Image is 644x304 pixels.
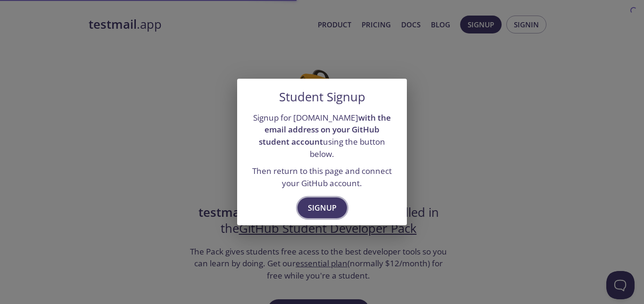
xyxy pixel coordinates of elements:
button: Signup [297,197,347,218]
span: Signup [308,201,337,214]
strong: with the email address on your GitHub student account [259,112,391,147]
h5: Student Signup [279,90,365,104]
p: Then return to this page and connect your GitHub account. [248,165,396,189]
p: Signup for [DOMAIN_NAME] using the button below. [248,112,396,160]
